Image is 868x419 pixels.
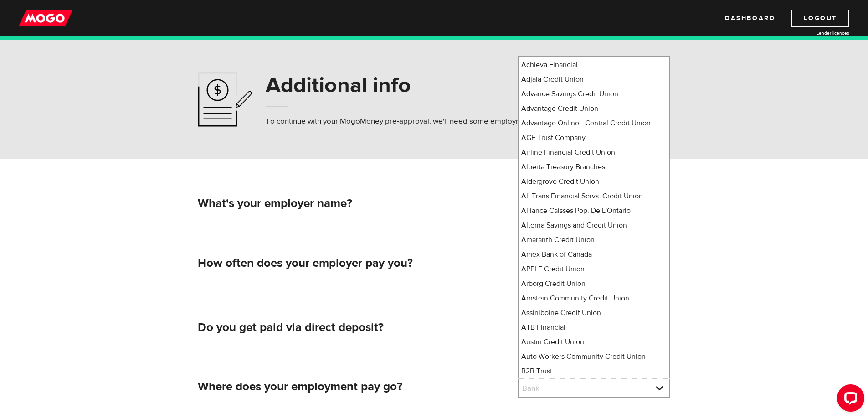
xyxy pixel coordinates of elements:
[725,10,775,27] a: Dashboard
[519,57,669,72] li: Achieva Financial
[519,72,669,87] li: Adjala Credit Union
[19,10,72,27] img: mogo_logo-11ee424be714fa7cbb0f0f49df9e16ec.png
[519,130,669,145] li: AGF Trust Company
[519,233,669,247] li: Amaranth Credit Union
[519,101,669,116] li: Advantage Credit Union
[519,160,669,174] li: Alberta Treasury Branches
[519,349,669,364] li: Auto Workers Community Credit Union
[781,30,849,36] a: Lender licences
[519,145,669,160] li: Airline Financial Credit Union
[519,305,669,320] li: Assiniboine Credit Union
[266,73,596,97] h1: Additional info
[198,72,252,127] img: application-ef4f7aff46a5c1a1d42a38d909f5b40b.svg
[519,218,669,233] li: Alterna Savings and Credit Union
[519,320,669,335] li: ATB Financial
[519,335,669,349] li: Austin Credit Union
[519,276,669,291] li: Arborg Credit Union
[519,262,669,276] li: APPLE Credit Union
[519,291,669,305] li: Arnstein Community Credit Union
[519,174,669,189] li: Aldergrove Credit Union
[519,203,669,218] li: Alliance Caisses Pop. De L'Ontario
[266,116,596,127] p: To continue with your MogoMoney pre-approval, we'll need some employment and personal info.
[519,87,669,101] li: Advance Savings Credit Union
[519,364,669,378] li: B2B Trust
[519,247,669,262] li: Amex Bank of Canada
[791,10,849,27] a: Logout
[198,380,510,394] h2: Where does your employment pay go?
[519,189,669,203] li: All Trans Financial Servs. Credit Union
[519,116,669,130] li: Advantage Online - Central Credit Union
[519,378,669,393] li: Bank of America [GEOGRAPHIC_DATA]
[198,321,510,335] h2: Do you get paid via direct deposit?
[198,197,510,211] h2: What's your employer name?
[830,381,868,419] iframe: LiveChat chat widget
[198,256,510,270] h2: How often does your employer pay you?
